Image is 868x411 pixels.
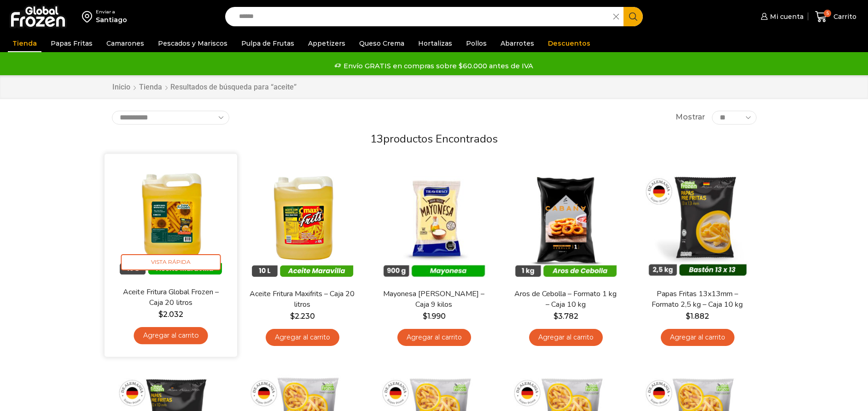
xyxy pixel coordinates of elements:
span: Carrito [831,12,856,21]
span: 5 [824,10,831,17]
a: 5 Carrito [813,6,859,28]
a: Tienda [139,82,163,93]
a: Hortalizas [414,35,457,52]
div: Santiago [96,15,127,24]
span: $ [158,310,163,319]
a: Papas Fritas 13x13mm – Formato 2,5 kg – Caja 10 kg [644,289,750,310]
span: productos encontrados [383,131,498,146]
a: Appetizers [303,35,350,52]
a: Agregar al carrito: “Aceite Fritura Maxifrits - Caja 20 litros” [266,329,339,346]
span: $ [290,312,295,321]
a: Camarones [102,35,149,52]
a: Mi cuenta [758,7,804,26]
a: Queso Crema [355,35,409,52]
span: Vista Rápida [121,254,221,270]
a: Aceite Fritura Global Frozen – Caja 20 litros [117,287,224,309]
img: address-field-icon.svg [82,9,96,24]
a: Agregar al carrito: “Aros de Cebolla - Formato 1 kg - Caja 10 kg” [529,329,603,346]
bdi: 2.230 [290,312,315,321]
a: Pescados y Mariscos [153,35,232,52]
span: $ [553,312,558,321]
a: Pollos [461,35,491,52]
bdi: 1.882 [686,312,709,321]
a: Agregar al carrito: “Aceite Fritura Global Frozen – Caja 20 litros” [134,327,208,344]
a: Pulpa de Frutas [237,35,299,52]
span: $ [423,312,427,321]
h1: Resultados de búsqueda para “aceite” [170,83,297,91]
span: $ [686,312,690,321]
a: Descuentos [543,35,595,52]
bdi: 1.990 [423,312,446,321]
a: Agregar al carrito: “Papas Fritas 13x13mm - Formato 2,5 kg - Caja 10 kg” [661,329,734,346]
a: Aros de Cebolla – Formato 1 kg – Caja 10 kg [513,289,618,310]
select: Pedido de la tienda [112,111,229,125]
div: Enviar a [96,9,127,15]
a: Agregar al carrito: “Mayonesa Traverso - Caja 9 kilos” [397,329,471,346]
a: Aceite Fritura Maxifrits – Caja 20 litros [249,289,355,310]
bdi: 2.032 [158,310,183,319]
a: Tienda [8,35,41,52]
nav: Breadcrumb [112,82,297,93]
a: Abarrotes [496,35,539,52]
bdi: 3.782 [553,312,578,321]
a: Papas Fritas [46,35,97,52]
span: 13 [370,131,383,146]
span: Mostrar [676,112,705,123]
a: Mayonesa [PERSON_NAME] – Caja 9 kilos [381,289,487,310]
a: Inicio [112,82,131,93]
span: Mi cuenta [768,12,804,21]
button: Search button [623,7,643,26]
